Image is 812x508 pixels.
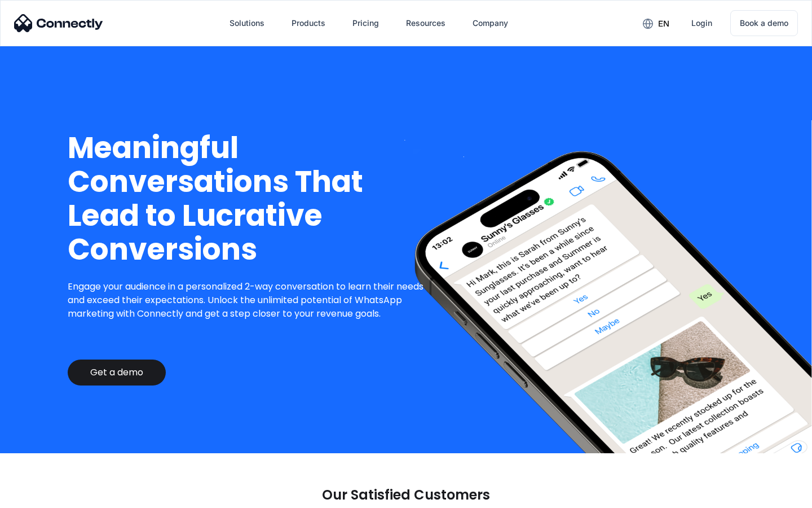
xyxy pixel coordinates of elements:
div: Get a demo [90,367,143,378]
p: Engage your audience in a personalized 2-way conversation to learn their needs and exceed their e... [68,280,433,321]
div: Pricing [352,15,379,31]
p: Our Satisfied Customers [322,487,490,503]
div: Solutions [230,15,264,31]
a: Book a demo [730,10,798,36]
div: Products [292,15,325,31]
div: Resources [406,15,445,31]
aside: Language selected: English [11,488,68,504]
div: Login [691,15,712,31]
div: en [658,16,669,32]
img: Connectly Logo [14,14,103,32]
a: Get a demo [68,360,166,386]
h1: Meaningful Conversations That Lead to Lucrative Conversions [68,131,433,266]
ul: Language list [23,488,68,504]
a: Login [682,10,721,37]
a: Pricing [343,10,388,37]
div: Company [473,15,508,31]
